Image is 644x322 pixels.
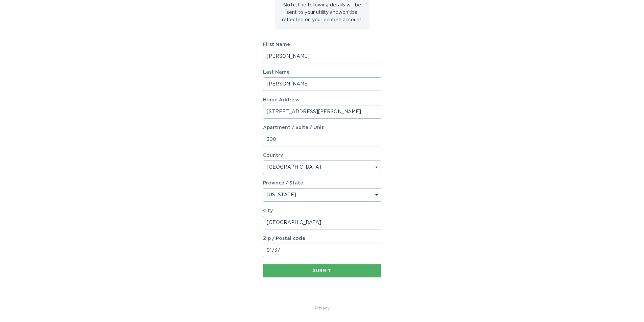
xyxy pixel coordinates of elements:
label: Zip / Postal code [263,236,381,241]
label: Country [263,153,283,158]
label: Province / State [263,181,303,185]
label: Last Name [263,70,381,75]
button: Submit [263,264,381,277]
label: Apartment / Suite / Unit [263,125,381,130]
p: The following details will be sent to your utility and won't be reflected on your ecobee account. [280,1,364,24]
label: Home Address [263,98,381,102]
label: First Name [263,42,381,47]
strong: Note: [283,3,297,7]
a: Privacy Policy & Terms of Use [315,304,330,312]
label: City [263,208,381,213]
div: Submit [266,269,378,273]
